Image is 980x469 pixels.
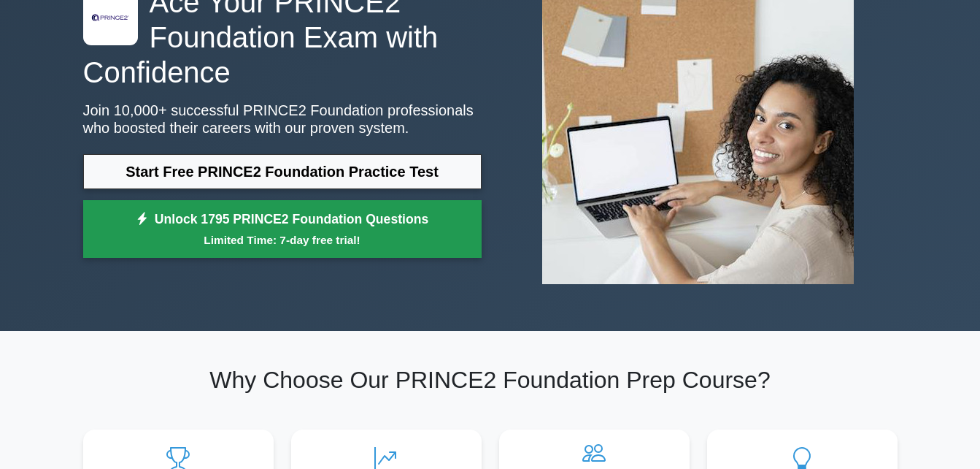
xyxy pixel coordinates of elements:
small: Limited Time: 7-day free trial! [101,232,463,248]
p: Join 10,000+ successful PRINCE2 Foundation professionals who boosted their careers with our prove... [83,102,482,137]
a: Start Free PRINCE2 Foundation Practice Test [83,154,482,189]
a: Unlock 1795 PRINCE2 Foundation QuestionsLimited Time: 7-day free trial! [83,200,482,259]
h2: Why Choose Our PRINCE2 Foundation Prep Course? [83,366,898,394]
